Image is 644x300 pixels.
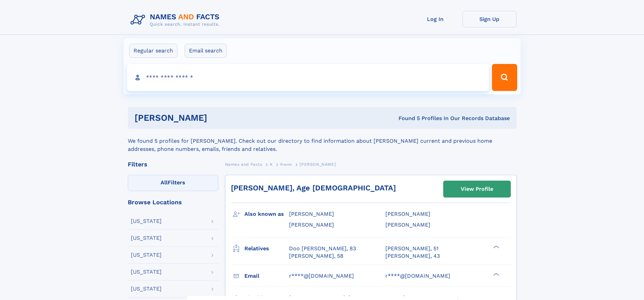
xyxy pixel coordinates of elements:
label: Email search [185,44,227,58]
span: [PERSON_NAME] [385,222,430,228]
a: Sign Up [462,11,517,27]
a: [PERSON_NAME], 43 [385,252,440,260]
div: Found 5 Profiles In Our Records Database [303,115,510,122]
h3: Also known as [244,208,289,220]
a: View Profile [444,181,510,197]
div: We found 5 profiles for [PERSON_NAME]. Check out our directory to find information about [PERSON_... [128,129,517,153]
div: Browse Locations [128,199,218,205]
a: K [270,160,273,168]
div: [US_STATE] [131,235,162,241]
div: Filters [128,161,218,167]
label: Regular search [129,44,177,58]
div: View Profile [461,181,493,197]
a: Log In [408,11,462,27]
div: [US_STATE] [131,252,162,258]
span: K [270,162,273,167]
div: ❯ [492,245,500,249]
span: [PERSON_NAME] [289,222,334,228]
span: All [161,179,168,186]
span: Kwon [280,162,292,167]
a: [PERSON_NAME], 58 [289,252,343,260]
label: Filters [128,175,218,191]
a: [PERSON_NAME], 51 [385,245,438,252]
a: [PERSON_NAME], Age [DEMOGRAPHIC_DATA] [231,184,396,192]
div: [US_STATE] [131,218,162,224]
h3: Relatives [244,243,289,254]
h1: [PERSON_NAME] [135,114,303,122]
h3: Email [244,270,289,282]
div: [US_STATE] [131,286,162,292]
span: [PERSON_NAME] [289,211,334,217]
a: Names and Facts [225,160,262,168]
input: search input [127,64,489,91]
span: [PERSON_NAME] [385,211,430,217]
a: Kwon [280,160,292,168]
div: [US_STATE] [131,269,162,275]
span: [PERSON_NAME] [300,162,336,167]
img: Logo Names and Facts [128,11,225,29]
div: ❯ [492,272,500,276]
a: Doo [PERSON_NAME], 83 [289,245,356,252]
button: Search Button [492,64,517,91]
